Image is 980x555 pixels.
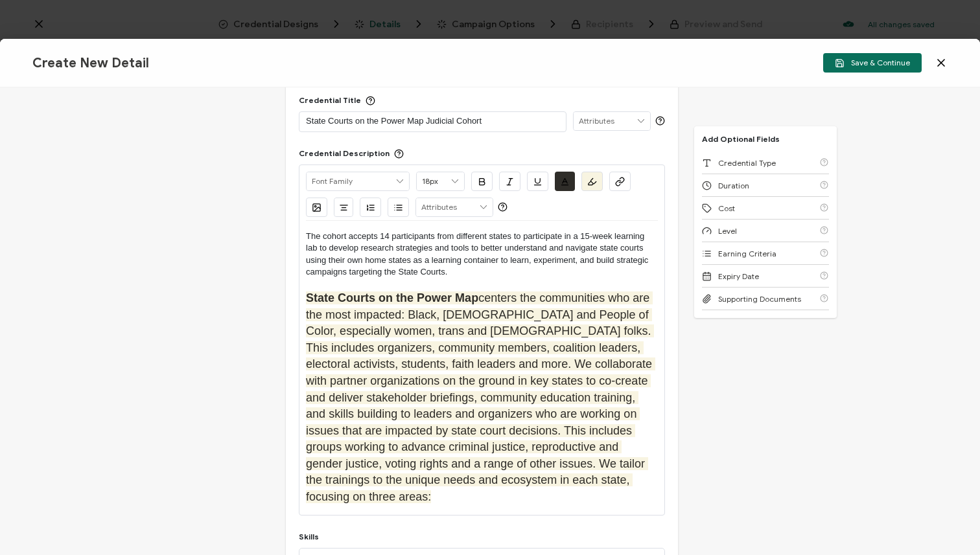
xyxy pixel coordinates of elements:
span: Earning Criteria [718,249,776,258]
span: Duration [718,181,749,190]
div: Skills [299,532,319,541]
strong: State Courts on the Power Map [306,291,478,304]
p: State Courts on the Power Map Judicial Cohort [306,115,559,128]
button: Save & Continue [823,53,922,73]
iframe: Chat Widget [915,493,980,555]
input: Attributes [574,112,650,130]
input: Attributes [416,198,493,216]
div: Credential Description [299,148,404,158]
span: Credential Type [718,158,776,168]
p: The cohort accepts 14 participants from different states to participate in a 15-week learning lab... [306,231,658,278]
input: Font Size [417,172,464,190]
p: Add Optional Fields [694,134,787,144]
span: Supporting Documents [718,294,801,304]
span: Cost [718,203,735,213]
div: Credential Title [299,95,375,105]
span: centers the communities who are the most impacted: Black, [DEMOGRAPHIC_DATA] and People of Color,... [306,291,655,503]
span: Save & Continue [835,58,910,68]
span: Level [718,226,737,236]
span: Create New Detail [32,55,149,71]
span: Expiry Date [718,271,759,281]
input: Font Family [307,172,409,190]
